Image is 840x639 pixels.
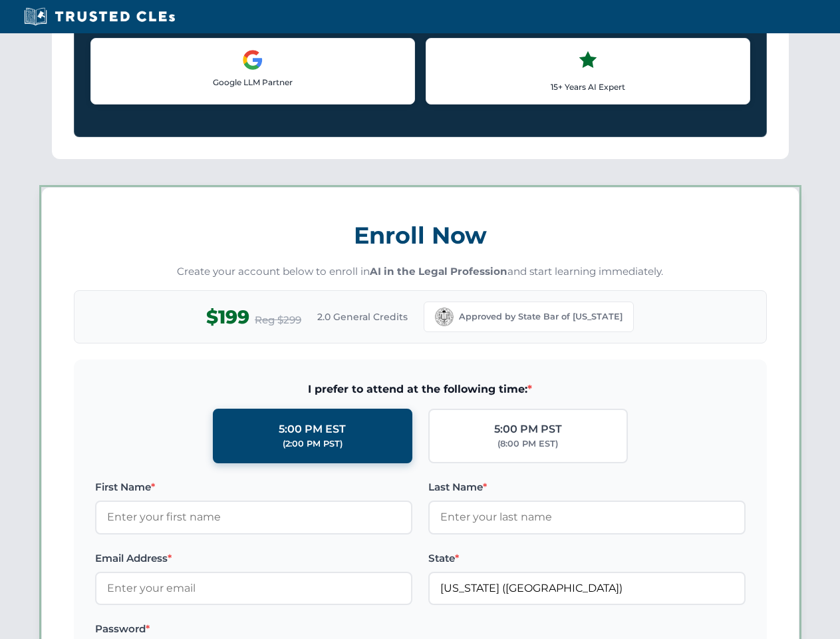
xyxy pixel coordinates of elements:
img: Trusted CLEs [20,7,179,27]
h3: Enroll Now [74,214,767,256]
label: State [428,550,746,566]
input: Enter your last name [428,501,746,534]
strong: AI in the Legal Profession [370,265,507,278]
img: California Bar [435,308,454,326]
div: (8:00 PM EST) [497,437,558,451]
div: 5:00 PM EST [279,421,346,438]
label: Last Name [428,479,746,495]
label: Password [95,621,412,637]
p: Google LLM Partner [102,76,404,89]
input: Enter your first name [95,501,412,534]
span: Approved by State Bar of [US_STATE] [459,310,623,323]
div: 5:00 PM PST [494,421,562,438]
span: $199 [206,302,249,332]
p: 15+ Years AI Expert [437,81,739,93]
img: Google [242,49,263,71]
span: 2.0 General Credits [317,310,408,324]
div: (2:00 PM PST) [283,437,343,451]
input: California (CA) [428,572,746,605]
label: First Name [95,479,412,495]
label: Email Address [95,550,412,566]
input: Enter your email [95,572,412,605]
span: Reg $299 [255,312,301,328]
p: Create your account below to enroll in and start learning immediately. [74,264,767,280]
span: I prefer to attend at the following time: [95,381,746,398]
